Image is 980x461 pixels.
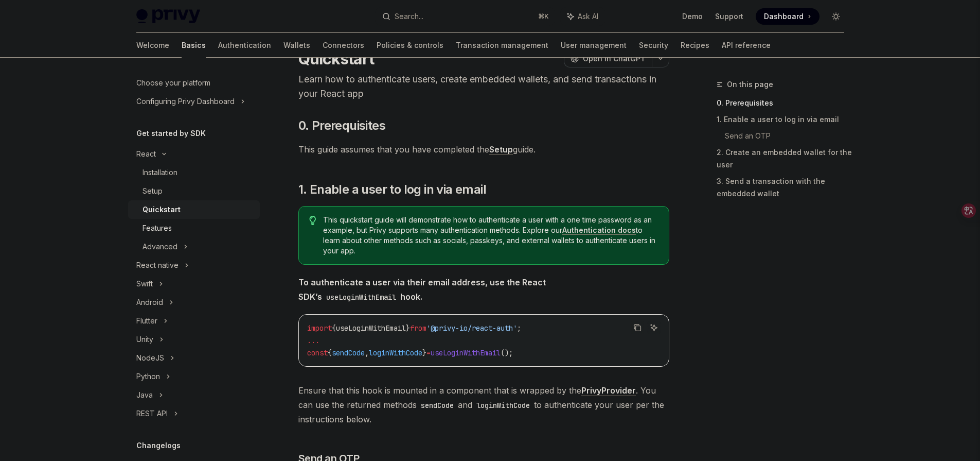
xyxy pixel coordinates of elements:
span: sendCode [332,348,365,357]
button: Ask AI [647,321,661,334]
span: This quickstart guide will demonstrate how to authenticate a user with a one time password as an ... [323,215,658,256]
span: This guide assumes that you have completed the guide. [298,142,669,157]
a: 1. Enable a user to log in via email [717,111,852,128]
div: Advanced [142,241,177,253]
span: On this page [727,78,773,91]
span: ⌘ K [538,12,549,21]
img: light logo [136,9,200,24]
div: Features [142,222,172,234]
code: sendCode [417,400,458,411]
div: Java [136,389,153,401]
a: Wallets [283,33,310,58]
div: Android [136,296,163,309]
a: Setup [128,182,260,200]
span: = [426,348,431,357]
a: PrivyProvider [581,385,636,396]
span: from [410,323,426,333]
a: Transaction management [456,33,548,58]
h1: Quickstart [298,49,375,68]
button: Open in ChatGPT [564,50,652,67]
div: Python [136,370,160,383]
span: import [307,323,332,333]
div: Flutter [136,315,157,327]
span: , [365,348,369,357]
div: Installation [142,166,177,179]
code: loginWithCode [472,400,534,411]
a: Connectors [323,33,364,58]
a: User management [561,33,627,58]
div: Quickstart [142,203,181,216]
span: ... [307,336,319,345]
span: const [307,348,328,357]
a: Features [128,219,260,237]
div: Choose your platform [136,77,210,89]
span: 1. Enable a user to log in via email [298,181,486,198]
h5: Changelogs [136,439,181,452]
div: Search... [395,10,423,23]
a: Policies & controls [377,33,443,58]
div: REST API [136,407,168,420]
a: Basics [182,33,206,58]
span: { [328,348,332,357]
a: Installation [128,163,260,182]
a: 0. Prerequisites [717,95,852,111]
a: Quickstart [128,200,260,219]
button: Ask AI [560,7,605,26]
span: (); [501,348,513,357]
a: Recipes [681,33,709,58]
a: Choose your platform [128,74,260,92]
button: Search...⌘K [375,7,555,26]
a: Send an OTP [725,128,852,144]
a: Authentication docs [562,226,636,235]
a: Welcome [136,33,169,58]
div: React [136,148,156,160]
a: 3. Send a transaction with the embedded wallet [717,173,852,202]
svg: Tip [309,216,316,225]
a: Support [715,11,743,22]
span: ; [517,323,521,333]
a: Dashboard [756,8,819,25]
span: useLoginWithEmail [431,348,501,357]
div: Unity [136,333,153,346]
div: NodeJS [136,352,164,364]
span: Ask AI [578,11,598,22]
a: Setup [489,144,513,155]
h5: Get started by SDK [136,127,206,140]
a: Demo [682,11,703,22]
div: Swift [136,278,153,290]
span: Ensure that this hook is mounted in a component that is wrapped by the . You can use the returned... [298,383,669,426]
button: Toggle dark mode [828,8,844,25]
strong: To authenticate a user via their email address, use the React SDK’s hook. [298,277,546,302]
div: Setup [142,185,163,197]
a: Security [639,33,668,58]
p: Learn how to authenticate users, create embedded wallets, and send transactions in your React app [298,72,669,101]
button: Copy the contents from the code block [631,321,644,334]
span: loginWithCode [369,348,422,357]
a: Authentication [218,33,271,58]
a: API reference [722,33,771,58]
span: { [332,323,336,333]
span: useLoginWithEmail [336,323,406,333]
span: '@privy-io/react-auth' [426,323,517,333]
span: } [406,323,410,333]
div: Configuring Privy Dashboard [136,95,235,108]
span: Open in ChatGPT [583,54,646,64]
a: 2. Create an embedded wallet for the user [717,144,852,173]
span: 0. Prerequisites [298,117,385,134]
code: useLoginWithEmail [322,292,400,303]
div: React native [136,259,179,271]
span: } [422,348,426,357]
span: Dashboard [764,11,804,22]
